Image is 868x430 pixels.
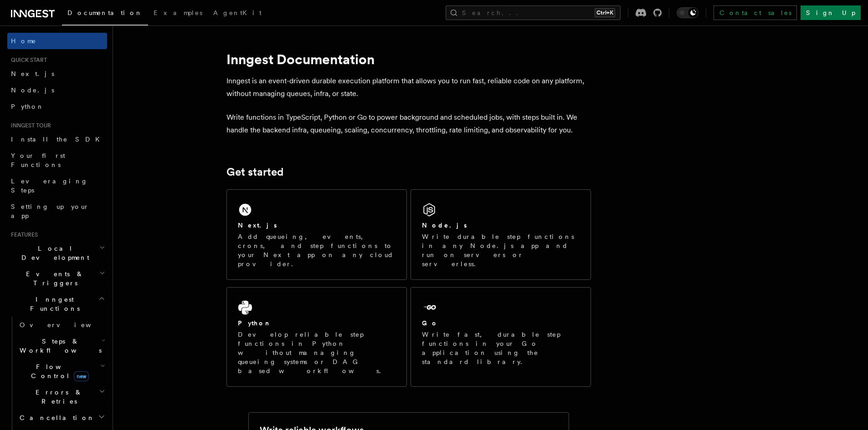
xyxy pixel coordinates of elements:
[226,287,407,387] a: PythonDevelop reliable step functions in Python without managing queueing systems or DAG based wo...
[7,56,47,64] span: Quick start
[238,330,395,375] p: Develop reliable step functions in Python without managing queueing systems or DAG based workflows.
[422,319,438,328] h2: Go
[11,203,89,219] span: Setting up your app
[7,131,107,147] a: Install the SDK
[11,136,105,143] span: Install the SDK
[595,8,615,17] kbd: Ctrl+K
[16,317,107,333] a: Overview
[7,122,51,129] span: Inngest tour
[11,152,65,168] span: Your first Functions
[16,413,95,422] span: Cancellation
[7,173,107,198] a: Leveraging Steps
[7,269,99,288] span: Events & Triggers
[16,388,99,406] span: Errors & Retries
[677,7,699,18] button: Toggle dark mode
[11,103,44,110] span: Python
[7,291,107,317] button: Inngest Functions
[422,330,580,366] p: Write fast, durable step functions in your Go application using the standard library.
[74,371,89,381] span: new
[16,333,107,359] button: Steps & Workflows
[411,189,591,280] a: Node.jsWrite durable step functions in any Node.js app and run on servers or serverless.
[7,266,107,291] button: Events & Triggers
[67,9,143,16] span: Documentation
[238,221,277,230] h2: Next.js
[20,321,113,329] span: Overview
[154,9,202,16] span: Examples
[11,177,88,194] span: Leveraging Steps
[422,221,467,230] h2: Node.js
[714,5,797,20] a: Contact sales
[7,82,107,98] a: Node.js
[801,5,861,20] a: Sign Up
[16,359,107,384] button: Flow Controlnew
[226,51,591,67] h1: Inngest Documentation
[16,337,102,355] span: Steps & Workflows
[238,232,395,268] p: Add queueing, events, crons, and step functions to your Next app on any cloud provider.
[7,198,107,224] a: Setting up your app
[422,232,580,268] p: Write durable step functions in any Node.js app and run on servers or serverless.
[11,70,54,77] span: Next.js
[226,189,407,280] a: Next.jsAdd queueing, events, crons, and step functions to your Next app on any cloud provider.
[11,86,54,94] span: Node.js
[226,111,591,137] p: Write functions in TypeScript, Python or Go to power background and scheduled jobs, with steps bu...
[7,244,99,262] span: Local Development
[7,98,107,115] a: Python
[208,3,267,25] a: AgentKit
[7,66,107,82] a: Next.js
[16,362,100,380] span: Flow Control
[226,166,283,178] a: Get started
[411,287,591,387] a: GoWrite fast, durable step functions in your Go application using the standard library.
[7,231,38,238] span: Features
[7,295,98,313] span: Inngest Functions
[7,147,107,173] a: Your first Functions
[16,384,107,410] button: Errors & Retries
[446,5,621,20] button: Search...Ctrl+K
[16,410,107,426] button: Cancellation
[7,33,107,49] a: Home
[62,3,148,25] a: Documentation
[7,240,107,266] button: Local Development
[238,319,272,328] h2: Python
[148,3,208,25] a: Examples
[11,36,36,46] span: Home
[226,75,591,100] p: Inngest is an event-driven durable execution platform that allows you to run fast, reliable code ...
[213,9,262,16] span: AgentKit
